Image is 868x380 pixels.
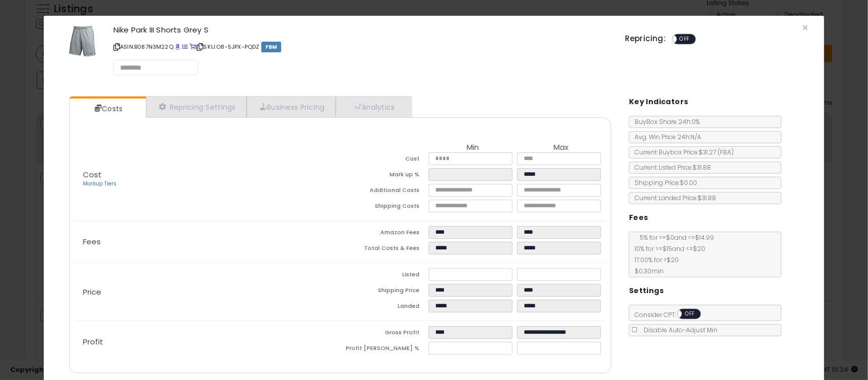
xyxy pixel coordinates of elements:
span: BuyBox Share 24h: 0% [630,117,700,126]
td: Mark up % [340,168,429,184]
th: Min [429,143,517,152]
a: Your listing only [190,43,195,51]
p: Fees [75,238,340,246]
td: Total Costs & Fees [340,242,429,258]
td: Gross Profit [340,326,429,342]
a: Repricing Settings [146,97,247,117]
span: Current Listed Price: $31.88 [630,163,711,172]
td: Listed [340,268,429,284]
th: Max [517,143,606,152]
span: OFF [677,35,693,44]
span: × [802,20,809,35]
p: ASIN: B087N3M22Q | SKU: O8-5JPX-PQDZ [113,39,610,55]
a: All offer listings [183,43,188,51]
img: 31UN3OEqYeL._SL60_.jpg [67,26,98,56]
span: Current Landed Price: $31.88 [630,194,716,202]
a: Markup Tiers [83,180,116,187]
span: FBM [261,42,282,52]
td: Amazon Fees [340,226,429,242]
td: Shipping Price [340,284,429,300]
span: Disable Auto-Adjust Min [639,326,717,334]
td: Shipping Costs [340,200,429,215]
span: OFF [682,310,698,319]
p: Profit [75,338,340,346]
td: Additional Costs [340,184,429,200]
a: Analytics [336,97,411,117]
td: Profit [PERSON_NAME] % [340,342,429,358]
a: BuyBox page [175,43,181,51]
a: Business Pricing [247,97,336,117]
a: Costs [70,99,145,119]
span: Avg. Win Price 24h: N/A [630,133,701,141]
td: Landed [340,300,429,315]
h5: Settings [629,284,664,297]
span: 10 % for >= $15 and <= $20 [630,244,705,253]
td: Cost [340,152,429,168]
h5: Repricing: [625,35,666,43]
span: 17.00 % for > $20 [630,256,679,264]
span: ( FBA ) [717,148,734,156]
span: 5 % for >= $0 and <= $14.99 [635,233,714,242]
span: $31.27 [699,148,734,156]
p: Cost [75,171,340,188]
h3: Nike Park III Shorts Grey S [113,26,610,34]
span: Consider CPT: [630,310,714,319]
span: $0.30 min [630,267,664,275]
span: Shipping Price: $0.00 [630,178,697,187]
h5: Fees [629,211,648,224]
span: Current Buybox Price: [630,148,734,156]
p: Price [75,288,340,296]
h5: Key Indicators [629,96,689,108]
